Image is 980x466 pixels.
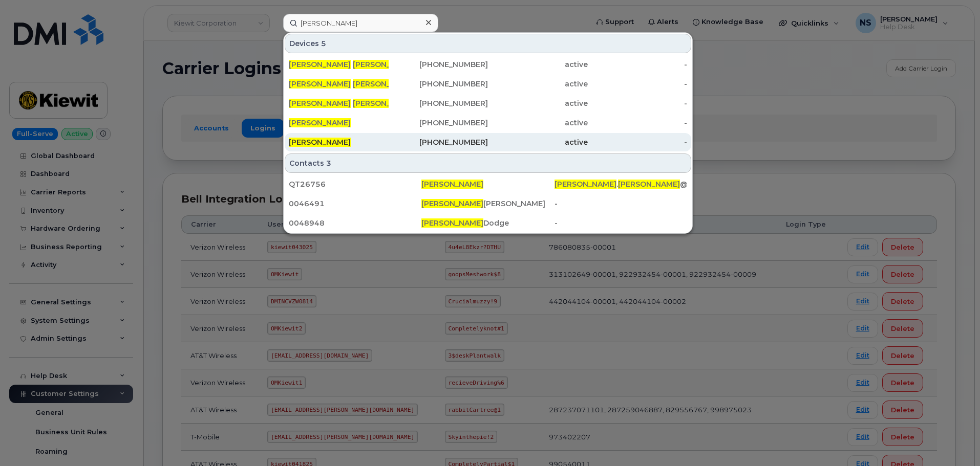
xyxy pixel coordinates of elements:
[285,214,691,232] a: 0048948[PERSON_NAME]Dodge-
[389,79,488,89] div: [PHONE_NUMBER]
[289,218,421,228] div: 0048948
[353,60,415,69] span: [PERSON_NAME]
[421,218,483,228] span: [PERSON_NAME]
[389,98,488,108] div: [PHONE_NUMBER]
[588,98,688,108] div: -
[326,158,331,168] span: 3
[588,137,688,147] div: -
[353,99,415,108] span: [PERSON_NAME]
[289,118,351,127] span: [PERSON_NAME]
[488,79,588,89] div: active
[289,138,351,147] span: [PERSON_NAME]
[555,198,687,209] div: -
[588,118,688,128] div: -
[289,79,351,88] span: [PERSON_NAME]
[488,98,588,108] div: active
[285,153,691,173] div: Contacts
[555,180,616,189] span: [PERSON_NAME]
[285,133,691,151] a: [PERSON_NAME][PHONE_NUMBER]active-
[488,118,588,128] div: active
[488,137,588,147] div: active
[389,59,488,70] div: [PHONE_NUMBER]
[289,60,351,69] span: [PERSON_NAME]
[285,175,691,193] a: QT26756[PERSON_NAME][PERSON_NAME].[PERSON_NAME]@[DOMAIN_NAME]
[285,94,691,113] a: [PERSON_NAME] [PERSON_NAME][PHONE_NUMBER]active-
[555,218,687,228] div: -
[421,180,483,189] span: [PERSON_NAME]
[421,198,554,209] div: [PERSON_NAME]
[588,79,688,89] div: -
[389,118,488,128] div: [PHONE_NUMBER]
[285,75,691,93] a: [PERSON_NAME] [PERSON_NAME][PHONE_NUMBER]active-
[321,38,326,49] span: 5
[618,180,680,189] span: [PERSON_NAME]
[285,194,691,213] a: 0046491[PERSON_NAME][PERSON_NAME]-
[353,79,415,88] span: [PERSON_NAME]
[285,34,691,53] div: Devices
[488,59,588,70] div: active
[289,198,421,209] div: 0046491
[935,421,972,458] iframe: Messenger Launcher
[588,59,688,70] div: -
[285,55,691,74] a: [PERSON_NAME] [PERSON_NAME][PHONE_NUMBER]active-
[285,114,691,132] a: [PERSON_NAME][PHONE_NUMBER]active-
[289,179,421,189] div: QT26756
[421,199,483,208] span: [PERSON_NAME]
[389,137,488,147] div: [PHONE_NUMBER]
[555,179,687,189] div: . @[DOMAIN_NAME]
[289,99,351,108] span: [PERSON_NAME]
[421,218,554,228] div: Dodge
